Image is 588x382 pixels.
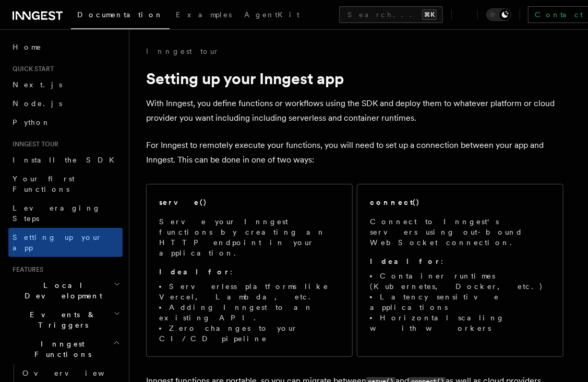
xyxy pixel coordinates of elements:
a: Documentation [71,3,170,29]
a: Install the SDK [8,151,123,169]
a: AgentKit [238,3,306,28]
li: Zero changes to your CI/CD pipeline [159,323,340,344]
span: Next.js [13,80,62,89]
span: Events & Triggers [8,309,114,330]
p: : [370,256,550,267]
span: Your first Functions [13,175,75,193]
button: Local Development [8,276,123,305]
a: connect()Connect to Inngest's servers using out-bound WebSocket connection.Ideal for:Container ru... [357,184,563,357]
kbd: ⌘K [422,9,437,20]
button: Events & Triggers [8,305,123,334]
a: serve()Serve your Inngest functions by creating an HTTP endpoint in your application.Ideal for:Se... [146,184,353,357]
button: Toggle dark mode [486,8,511,21]
p: : [159,267,340,277]
span: Overview [22,369,130,377]
a: Inngest tour [146,46,219,56]
span: Inngest Functions [8,339,113,360]
span: Examples [176,10,232,19]
h2: connect() [370,197,420,207]
span: Inngest tour [8,140,58,148]
span: Setting up your app [13,233,102,252]
span: Quick start [8,65,54,73]
a: Leveraging Steps [8,199,123,228]
a: Your first Functions [8,169,123,199]
p: Connect to Inngest's servers using out-bound WebSocket connection. [370,216,550,248]
p: With Inngest, you define functions or workflows using the SDK and deploy them to whatever platfor... [146,96,563,125]
li: Latency sensitive applications [370,292,550,312]
a: Python [8,113,123,132]
strong: Ideal for [370,257,441,265]
span: Node.js [13,99,62,108]
li: Horizontal scaling with workers [370,312,550,333]
li: Serverless platforms like Vercel, Lambda, etc. [159,281,340,302]
p: For Inngest to remotely execute your functions, you will need to set up a connection between your... [146,138,563,167]
span: Python [13,118,51,126]
span: Local Development [8,280,114,301]
a: Home [8,38,123,56]
h1: Setting up your Inngest app [146,69,563,88]
a: Setting up your app [8,228,123,257]
span: Home [13,42,42,52]
span: Documentation [77,10,163,19]
h2: serve() [159,197,207,207]
span: Install the SDK [13,156,121,164]
li: Container runtimes (Kubernetes, Docker, etc.) [370,271,550,292]
span: Leveraging Steps [13,204,101,223]
a: Examples [170,3,238,28]
span: Features [8,265,43,274]
a: Node.js [8,94,123,113]
strong: Ideal for [159,268,230,276]
p: Serve your Inngest functions by creating an HTTP endpoint in your application. [159,216,340,258]
span: AgentKit [244,10,299,19]
button: Inngest Functions [8,334,123,364]
button: Search...⌘K [339,6,443,23]
li: Adding Inngest to an existing API. [159,302,340,323]
a: Next.js [8,75,123,94]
